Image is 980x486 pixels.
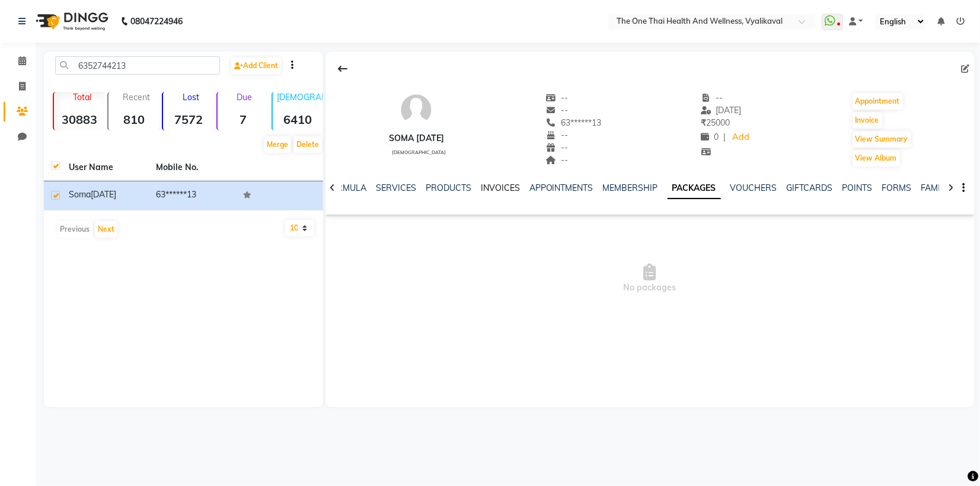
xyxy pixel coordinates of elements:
[730,129,751,146] a: Add
[398,92,434,127] img: avatar
[113,92,159,103] p: Recent
[69,189,91,200] span: soma
[853,93,903,110] button: Appointment
[95,221,117,238] button: Next
[30,5,111,38] img: logo
[853,150,900,167] button: View Album
[882,183,912,193] a: FORMS
[545,92,568,103] span: --
[701,105,742,116] span: [DATE]
[853,131,911,148] button: View Summary
[529,183,593,193] a: APPOINTMENTS
[853,112,882,129] button: Invoice
[55,56,220,75] input: Search by Name/Mobile/Email/Code
[54,112,105,127] strong: 30883
[701,117,730,128] span: 25000
[392,149,446,155] span: [DEMOGRAPHIC_DATA]
[701,132,719,142] span: 0
[701,117,706,128] span: ₹
[163,112,214,127] strong: 7572
[325,219,974,338] span: No packages
[149,154,236,181] th: Mobile No.
[91,189,116,200] span: [DATE]
[59,92,105,103] p: Total
[545,142,568,153] span: --
[218,112,269,127] strong: 7
[220,92,269,103] p: Due
[273,112,324,127] strong: 6410
[701,92,723,103] span: --
[787,183,833,193] a: GIFTCARDS
[231,57,281,74] a: Add Client
[603,183,658,193] a: MEMBERSHIP
[426,183,471,193] a: PRODUCTS
[842,183,873,193] a: POINTS
[545,105,568,116] span: --
[62,154,149,181] th: User Name
[481,183,520,193] a: INVOICES
[545,155,568,165] span: --
[108,112,159,127] strong: 810
[330,57,355,80] div: Back to Client
[668,178,721,199] a: PACKAGES
[376,183,416,193] a: SERVICES
[723,131,726,143] span: |
[730,183,777,193] a: VOUCHERS
[277,92,324,103] p: [DEMOGRAPHIC_DATA]
[387,132,446,145] div: soma [DATE]
[545,130,568,140] span: --
[325,183,366,193] a: FORMULA
[264,136,291,153] button: Merge
[921,183,950,193] a: FAMILY
[130,5,183,38] b: 08047224946
[168,92,214,103] p: Lost
[293,136,322,153] button: Delete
